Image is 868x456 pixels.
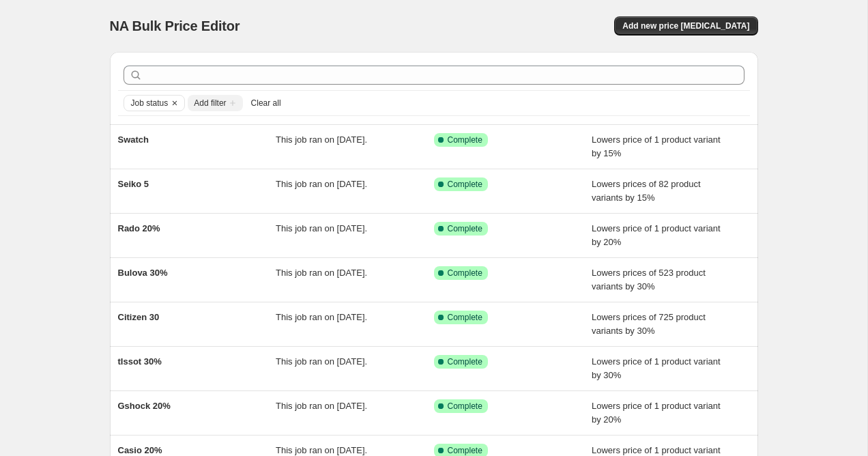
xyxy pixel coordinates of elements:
span: This job ran on [DATE]. [276,356,367,367]
span: Add new price [MEDICAL_DATA] [622,20,749,31]
span: Complete [448,179,482,190]
span: Bulova 30% [118,268,168,278]
span: Complete [448,268,482,279]
span: This job ran on [DATE]. [276,134,367,145]
span: Complete [448,223,482,234]
span: Seiko 5 [118,179,149,189]
span: Complete [448,445,482,456]
span: Lowers price of 1 product variant by 30% [592,356,721,380]
button: Add new price [MEDICAL_DATA] [614,16,757,35]
span: Gshock 20% [118,401,171,411]
span: Complete [448,356,482,367]
span: Lowers price of 1 product variant by 20% [592,223,721,247]
span: Lowers price of 1 product variant by 20% [592,401,721,425]
span: Lowers prices of 82 product variants by 15% [592,179,701,203]
span: This job ran on [DATE]. [276,445,367,455]
span: Complete [448,312,482,323]
span: Complete [448,401,482,412]
button: Job status [124,96,169,111]
span: Lowers prices of 523 product variants by 30% [592,268,706,291]
span: Casio 20% [118,445,162,455]
span: This job ran on [DATE]. [276,312,367,322]
span: Citizen 30 [118,312,160,322]
span: Complete [448,134,482,145]
span: This job ran on [DATE]. [276,401,367,411]
span: Clear all [251,98,281,109]
span: Rado 20% [118,223,160,233]
span: Lowers price of 1 product variant by 15% [592,134,721,158]
span: Add filter [194,98,226,109]
button: Add filter [188,95,242,111]
span: Swatch [118,134,149,145]
span: Lowers prices of 725 product variants by 30% [592,312,706,336]
span: This job ran on [DATE]. [276,179,367,189]
span: This job ran on [DATE]. [276,223,367,233]
span: Job status [131,98,169,109]
span: This job ran on [DATE]. [276,268,367,278]
button: Clear all [246,95,287,111]
button: Clear [168,96,182,111]
span: tIssot 30% [118,356,162,367]
span: NA Bulk Price Editor [110,18,240,33]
